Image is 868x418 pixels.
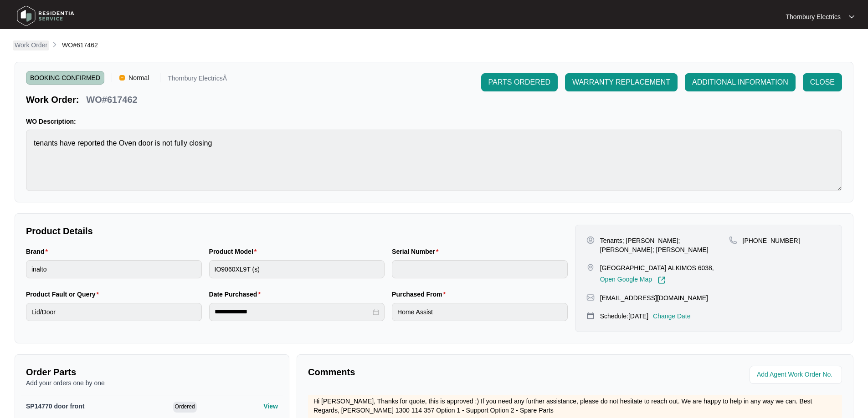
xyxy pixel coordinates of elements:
input: Product Fault or Query [26,303,202,321]
span: Normal [125,71,153,85]
label: Purchased From [392,290,449,299]
a: Open Google Map [600,276,666,284]
img: map-pin [729,236,737,244]
p: [PHONE_NUMBER] [743,236,800,245]
input: Purchased From [392,303,568,321]
p: Order Parts [26,366,278,378]
p: [GEOGRAPHIC_DATA] ALKIMOS 6038, [600,263,714,272]
span: CLOSE [810,77,835,88]
img: user-pin [586,236,595,244]
span: ADDITIONAL INFORMATION [692,77,788,88]
p: View [263,402,278,411]
p: Work Order: [26,93,79,106]
img: map-pin [586,293,595,302]
p: Add your orders one by one [26,378,278,388]
span: BOOKING CONFIRMED [26,71,104,85]
textarea: tenants have reported the Oven door is not fully closing [26,130,842,191]
p: WO Description: [26,117,842,126]
span: WO#617462 [62,41,98,49]
input: Serial Number [392,260,568,278]
label: Date Purchased [209,290,264,299]
p: WO#617462 [86,93,137,106]
img: chevron-right [51,41,58,48]
label: Serial Number [392,247,442,256]
p: Thornbury Electrics [786,12,841,21]
p: Hi [PERSON_NAME], Thanks for quote, this is approved :) If you need any further assistance, pleas... [313,397,837,415]
input: Date Purchased [215,307,371,317]
input: Product Model [209,260,385,278]
p: Change Date [653,312,691,321]
img: dropdown arrow [849,15,854,19]
img: map-pin [586,312,595,320]
p: Comments [308,366,569,378]
img: map-pin [586,263,595,272]
p: Tenants; [PERSON_NAME]; [PERSON_NAME]; [PERSON_NAME] [600,236,729,254]
button: PARTS ORDERED [481,73,558,91]
button: ADDITIONAL INFORMATION [685,73,796,91]
p: [EMAIL_ADDRESS][DOMAIN_NAME] [600,293,708,302]
img: Vercel Logo [119,75,125,81]
a: Work Order [13,40,49,50]
span: PARTS ORDERED [488,77,550,88]
label: Brand [26,247,51,256]
p: Schedule: [DATE] [600,312,648,321]
img: Link-External [657,276,666,284]
p: Product Details [26,225,568,237]
label: Product Fault or Query [26,290,103,299]
p: Thornbury ElectricsÂ [168,75,227,85]
button: CLOSE [803,73,842,91]
label: Product Model [209,247,261,256]
span: Ordered [173,402,197,413]
img: residentia service logo [14,2,77,30]
span: SP14770 door front [26,403,84,410]
input: Brand [26,260,202,278]
input: Add Agent Work Order No. [757,369,837,380]
p: Work Order [15,40,47,50]
button: WARRANTY REPLACEMENT [565,73,678,91]
span: WARRANTY REPLACEMENT [572,77,670,88]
